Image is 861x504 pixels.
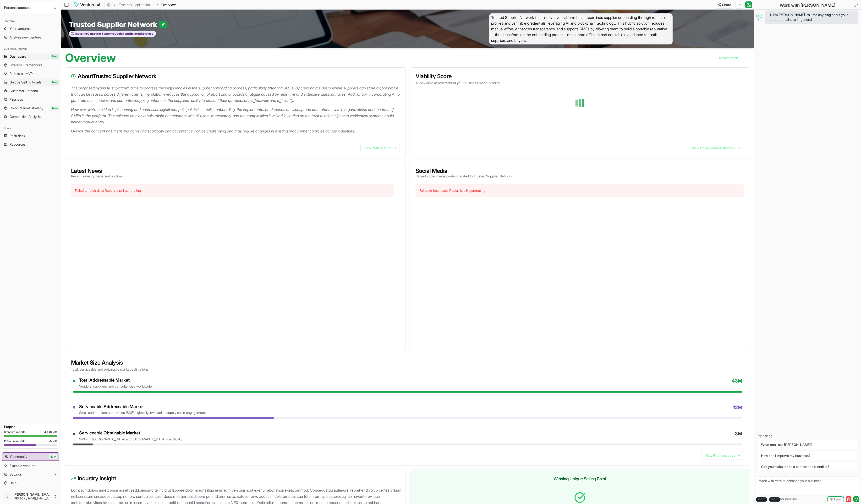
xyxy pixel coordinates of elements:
span: Dashboard [10,54,26,59]
a: Analyze new venture [2,33,59,41]
button: Settings [2,471,59,478]
a: Example ventures [2,462,59,470]
span: 40 / 40 left [44,430,57,434]
button: Can you make the text shorter and friendlier? [757,462,858,471]
button: Industry:Computer Systems Design and Related Services [69,31,156,37]
span: Industry: [75,32,87,36]
p: The proposed hybrid trust platform aims to address the inefficiencies in the supplier onboarding ... [71,85,402,104]
div: Serviceable Obtainable Market [79,430,182,436]
button: Agent [827,496,844,502]
h3: Latest News [71,168,123,174]
span: Example ventures [10,463,36,468]
a: Resources [2,141,59,148]
span: 3 / 5 left [48,439,57,443]
a: Help [2,479,59,487]
a: Go-to-Market StrategyNew [2,104,59,112]
span: Trusted Supplier Network is an innovative platform that streamlines supplier onboarding through r... [489,13,673,44]
span: Overview [161,2,176,7]
span: Pitch deck [10,133,25,138]
span: Next section [719,55,738,60]
span: Resources [10,142,26,147]
p: Recent social media content related to Trusted Supplier Network [416,174,512,179]
button: c[PERSON_NAME][EMAIL_ADDRESS][DOMAIN_NAME][PERSON_NAME][EMAIL_ADDRESS][DOMAIN_NAME] [2,491,59,502]
span: Unique Selling Points [10,80,42,85]
a: View Go-to-Market Strategy [689,144,744,152]
span: c [4,493,11,500]
span: [PERSON_NAME][EMAIL_ADDRESS][DOMAIN_NAME] [13,492,51,497]
span: Go-to-Market Strategy [10,106,43,110]
span: Help [10,481,16,485]
span: Agent [834,497,842,501]
span: Your ventures [10,26,31,31]
p: Recent industry news and updates [71,174,123,179]
span: Path to an MVP [10,71,33,76]
span: Finances [10,97,23,102]
span: Trusted Supplier Network [69,20,159,29]
div: SMEs in [GEOGRAPHIC_DATA] and [GEOGRAPHIC_DATA] specifically [79,437,182,442]
a: Your ventures [2,25,59,33]
span: New [51,106,59,110]
span: Strategic Frameworks [10,63,42,67]
span: New [49,454,57,459]
div: vendors, suppliers, and consultancies worldwide [79,384,152,389]
span: New [51,80,59,85]
span: Computer Systems Design and Related Services [87,32,153,36]
span: New [51,54,59,59]
div: Tools [2,124,59,132]
span: Hi, I'm [PERSON_NAME], ask me anything about your report or business in general! [768,12,854,22]
span: Settings [10,472,22,477]
a: CommunityNew [2,453,59,460]
div: small and medium enterprises (SMEs) globally involved in supply chain engagements [79,410,207,415]
span: 43M [732,378,742,389]
button: Share [715,1,733,9]
div: Failed to fetch data: Report is still generating [71,184,394,197]
a: Unique Selling PointsNew [2,78,59,86]
span: Community [10,454,27,459]
span: 3M [735,430,742,442]
a: Path to an MVP [2,70,59,77]
span: 12M [733,404,742,415]
h2: Work with [PERSON_NAME] [780,2,835,9]
span: Competitive Analysis [10,114,41,119]
p: Try asking: [757,433,858,438]
div: Failed to fetch data: Report is still generating [416,184,744,197]
span: + for newline [756,497,797,502]
nav: breadcrumb [107,2,176,7]
a: Pitch deck [2,132,59,140]
h3: Viability Score [416,73,744,79]
a: Finances [2,96,59,103]
div: Total Addressable Market [79,378,152,383]
h1: Overview [65,52,116,64]
img: logo [74,2,102,8]
span: Premium reports [4,439,26,443]
span: Share [722,2,731,7]
a: View Finances page [702,451,744,460]
nav: pagination [715,53,745,63]
button: How can I improve my business? [757,451,858,460]
a: Customer Persona [2,87,59,95]
kbd: shift [756,497,767,502]
button: What can I ask [PERSON_NAME]? [757,440,858,449]
div: Business Analysis [2,45,59,53]
h3: Winning Unique Selling Point [416,476,744,482]
h3: Industry Insight [71,476,400,481]
a: Go to next page [715,53,745,63]
div: Platform [2,17,59,25]
kbd: enter [769,497,780,502]
div: Serviceable Addressable Market [79,404,207,410]
a: Competitive Analysis [2,113,59,121]
span: Analyze new venture [10,35,41,40]
p: However, while the idea is pioneering and addresses significant pain points in supplier onboardin... [71,106,402,125]
a: Trusted Supplier Network [119,2,153,7]
p: Overall, the concept has merit, but achieving scalability and acceptance can be challenging and m... [71,128,402,134]
span: [PERSON_NAME][EMAIL_ADDRESS][DOMAIN_NAME] [13,497,51,500]
p: Total, serviceable and obtainable market estimations [71,367,744,372]
button: Select an organization [2,2,59,13]
span: Standard reports [4,430,26,434]
h3: Social Media [416,168,512,174]
h3: Market Size Analysis [71,360,744,366]
span: Customer Persona [10,88,38,93]
a: View Path to MVP [360,144,400,152]
a: DashboardNew [2,53,59,60]
p: AI-powered assessment of your business model viability [416,81,744,85]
